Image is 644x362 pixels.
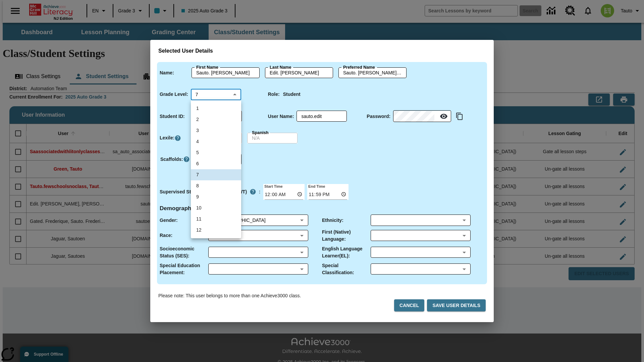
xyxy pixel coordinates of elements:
li: 10 [191,202,241,214]
li: 11 [191,214,241,225]
li: 6 [191,158,241,169]
li: 4 [191,136,241,147]
li: 3 [191,125,241,136]
li: 7 [191,169,241,180]
li: 1 [191,103,241,114]
li: 12 [191,225,241,236]
li: 9 [191,191,241,202]
li: 2 [191,114,241,125]
li: 8 [191,180,241,191]
li: 5 [191,147,241,158]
